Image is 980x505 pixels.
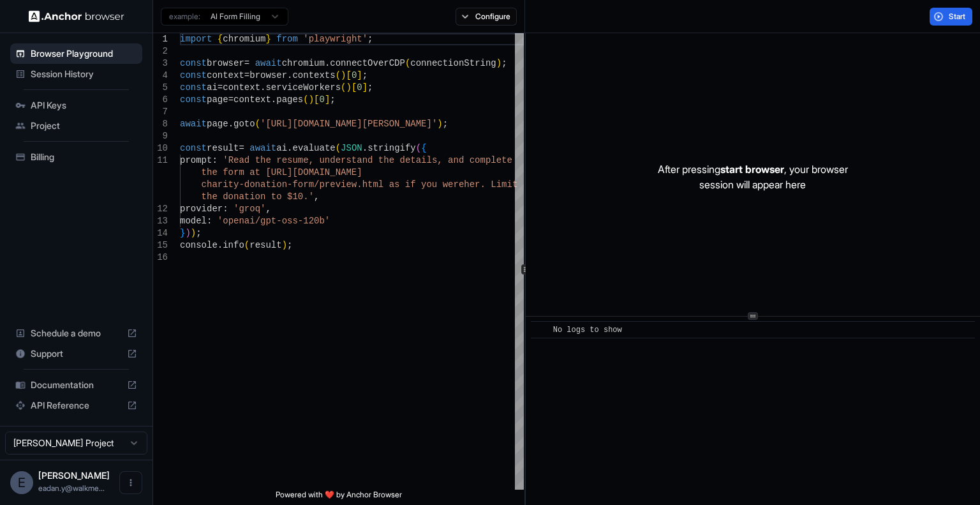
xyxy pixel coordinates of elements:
[207,119,228,129] span: page
[153,239,168,252] div: 15
[357,70,362,80] span: ]
[202,167,362,177] span: the form at [URL][DOMAIN_NAME]
[31,151,137,163] span: Billing
[357,82,362,93] span: 0
[29,10,124,22] img: Anchor Logo
[212,155,217,165] span: :
[10,343,142,364] div: Support
[10,64,142,84] div: Session History
[223,204,228,214] span: :
[180,70,207,80] span: const
[153,130,168,142] div: 9
[362,143,367,153] span: .
[437,119,442,129] span: )
[352,82,357,93] span: [
[410,58,496,68] span: connectionString
[249,240,281,250] span: result
[10,95,142,116] div: API Keys
[443,119,448,129] span: ;
[303,94,308,105] span: (
[234,94,271,105] span: context
[153,215,168,227] div: 13
[228,119,234,129] span: .
[202,179,464,190] span: charity-donation-form/preview.html as if you were
[282,240,287,250] span: )
[234,119,255,129] span: goto
[196,228,201,238] span: ;
[265,34,271,44] span: }
[249,70,287,80] span: browser
[276,94,303,105] span: pages
[930,8,972,26] button: Start
[153,106,168,118] div: 7
[260,82,265,93] span: .
[207,94,228,105] span: page
[31,399,122,412] span: API Reference
[362,82,367,93] span: ]
[10,323,142,343] div: Schedule a demo
[153,94,168,106] div: 6
[260,119,437,129] span: '[URL][DOMAIN_NAME][PERSON_NAME]'
[271,94,276,105] span: .
[10,116,142,136] div: Project
[223,34,265,44] span: chromium
[249,143,276,153] span: await
[153,252,168,264] div: 16
[207,70,244,80] span: context
[276,490,402,505] span: Powered with ❤️ by Anchor Browser
[325,58,330,68] span: .
[720,163,784,176] span: start browser
[218,216,330,226] span: 'openai/gpt-oss-120b'
[185,228,190,238] span: )
[10,471,33,494] div: E
[153,203,168,215] div: 12
[38,470,110,481] span: Eadan Yuran
[31,99,137,112] span: API Keys
[228,94,234,105] span: =
[367,82,373,93] span: ;
[292,70,335,80] span: contexts
[314,192,319,202] span: ,
[38,483,105,493] span: eadan.y@walkme.com
[207,82,218,93] span: ai
[314,94,319,105] span: [
[309,94,314,105] span: )
[949,11,967,22] span: Start
[501,58,507,68] span: ;
[218,82,223,93] span: =
[341,143,362,153] span: JSON
[346,82,351,93] span: )
[346,70,351,80] span: [
[336,70,341,80] span: (
[207,143,239,153] span: result
[31,379,122,391] span: Documentation
[421,143,426,153] span: {
[244,70,249,80] span: =
[287,240,292,250] span: ;
[303,34,367,44] span: 'playwright'
[244,58,249,68] span: =
[265,204,271,214] span: ,
[341,82,346,93] span: (
[202,192,314,202] span: the donation to $10.'
[153,227,168,239] div: 14
[207,216,212,226] span: :
[10,147,142,167] div: Billing
[244,240,249,250] span: (
[169,11,200,22] span: example:
[276,143,287,153] span: ai
[341,70,346,80] span: )
[31,327,122,340] span: Schedule a demo
[537,324,544,336] span: ​
[31,119,137,132] span: Project
[282,58,325,68] span: chromium
[367,143,416,153] span: stringify
[491,155,512,165] span: lete
[180,58,207,68] span: const
[153,82,168,94] div: 5
[180,204,223,214] span: provider
[31,347,122,360] span: Support
[265,82,341,93] span: serviceWorkers
[153,57,168,70] div: 3
[325,94,330,105] span: ]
